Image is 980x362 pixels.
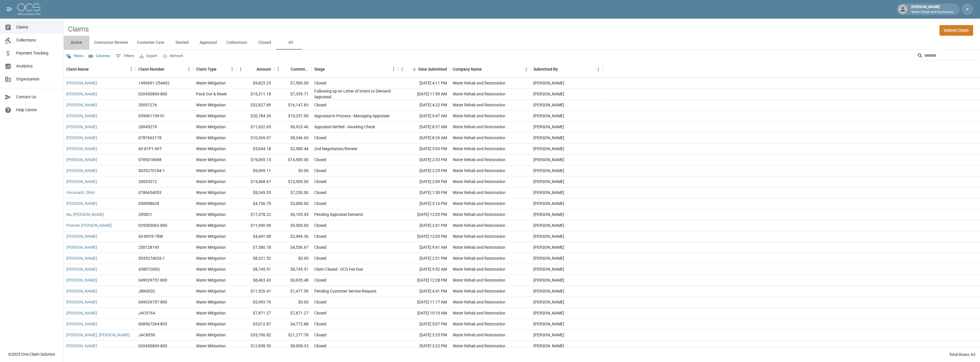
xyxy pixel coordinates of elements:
div: Closed [314,80,326,86]
div: $16,147.83 [274,100,311,111]
div: © 2025 One Claim Solution [8,351,55,357]
button: Menu [389,65,398,73]
div: Jace Loerwald [533,321,564,327]
div: JBK0032 [138,288,155,294]
div: Claim Type [196,61,217,77]
div: [DATE] 11:59 AM [398,89,450,100]
div: Claim Closed - OCS Fee Due [314,266,363,272]
button: Sort [482,65,490,73]
button: Menu [274,65,283,73]
div: Jace Loerwald [533,135,564,141]
div: Jace Loerwald [533,255,564,261]
button: Menu [127,65,136,73]
a: [PERSON_NAME] [66,146,97,152]
div: $5,993.70 [236,297,274,308]
button: Menu [236,65,245,73]
div: [DATE] 3:22 PM [398,341,450,352]
div: [DATE] 4:11 PM [398,78,450,89]
div: [DATE] 3:25 PM [398,330,450,341]
div: Stage [314,61,325,77]
div: Water Rehab and Restoration [453,343,505,349]
div: Terri W [533,157,564,163]
div: Jace Loerwald [533,233,564,239]
a: [PERSON_NAME] [66,113,97,119]
h2: Claims [68,25,89,33]
span: Payment Tracking [16,50,59,56]
div: Jace Loerwald [533,201,564,206]
div: Water Mitigation [196,223,226,228]
div: $8,349.55 [236,187,274,198]
button: Collections [222,36,252,50]
div: Pending Customer Service Request [314,288,377,294]
a: [PERSON_NAME] [66,157,97,163]
div: Water Rehab and Restoration [453,113,505,119]
div: Jace Loerwald [533,288,564,294]
div: 43-81P1-69T [138,146,162,152]
div: Amount [257,61,271,77]
div: [DATE] 3:16 PM [398,198,450,209]
div: [DATE] 2:25 PM [398,165,450,176]
div: Water Rehab and Restoration [453,212,505,217]
div: $12,838.50 [236,341,274,352]
div: $7,250.00 [274,187,311,198]
div: Water Rehab and Restoration [453,277,505,283]
div: Claim Number [138,61,165,77]
div: [PERSON_NAME] [909,4,956,14]
a: [PERSON_NAME] [66,310,97,316]
div: Water Mitigation [196,310,226,316]
div: $0.00 [274,165,311,176]
div: Water Rehab and Restoration [453,157,505,163]
div: Closed [314,321,326,327]
div: Jace Loerwald [533,113,564,119]
div: $8,346.63 [274,133,311,144]
div: $15,468.67 [236,176,274,187]
button: Menu [594,65,603,73]
div: [DATE] 4:41 PM [398,286,450,297]
div: $6,935.48 [274,275,311,286]
div: Water Rehab and Restoration [453,102,505,108]
div: Water Rehab and Restoration [453,201,505,206]
a: [PERSON_NAME] [66,266,97,272]
div: Appraisal Settled - Awaiting Check [314,124,375,130]
div: $8,745.51 [274,264,311,275]
div: 008567264-805 [138,321,167,327]
a: [PERSON_NAME] [66,80,97,86]
a: [PERSON_NAME] [66,299,97,305]
button: Menu [398,65,407,73]
div: Committed Amount [291,61,309,77]
div: Water Rehab and Restoration [453,310,505,316]
a: [PERSON_NAME] [66,343,97,349]
div: Claim Name [63,61,136,77]
div: Submitted By [531,61,603,77]
div: 2nd Negotiation/Review [314,146,358,152]
button: Customer Care [132,36,169,50]
div: Terri W [533,80,564,86]
div: 0787663178 [138,135,161,141]
div: 1496691-254402 [138,80,170,86]
span: Claims [16,24,59,30]
div: Following up on Letter of Intent to Demand Appraisal [314,88,395,100]
div: $17,378.22 [236,209,274,220]
span: Analytics [16,63,59,69]
div: Submitted By [533,61,558,77]
div: $13,500.00 [274,176,311,187]
span: Help Center [16,107,59,113]
div: Water Rehab and Restoration [453,223,505,228]
a: [PERSON_NAME] [66,288,97,294]
div: $2,496.36 [274,231,311,242]
div: Closed [314,179,326,184]
div: Water Rehab and Restoration [453,288,505,294]
div: $5,012.87 [236,319,274,330]
div: 020450869-800 [138,91,167,97]
div: 049929757-800 [138,277,167,283]
div: $32,827.89 [236,100,274,111]
button: Active [63,36,89,50]
div: $4,106.79 [236,198,274,209]
div: $9,823.25 [236,78,274,89]
div: Water Mitigation [196,299,226,305]
a: [PERSON_NAME], [PERSON_NAME] [66,332,130,338]
div: Water Mitigation [196,168,226,174]
div: $8,745.51 [236,264,274,275]
div: Terri W [533,179,564,184]
div: $10,369.97 [236,133,274,144]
